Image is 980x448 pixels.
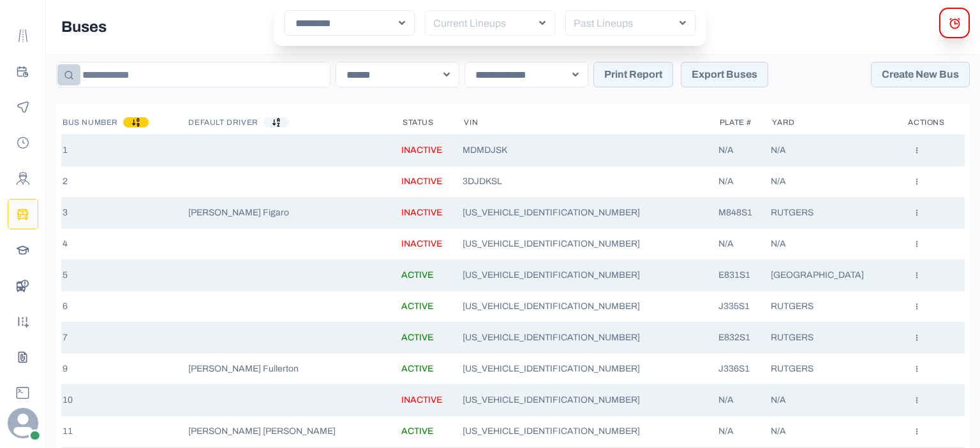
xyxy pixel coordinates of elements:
[8,163,38,194] button: Drivers
[401,270,461,280] p: ACTIVE
[718,426,769,437] p: N/A
[188,208,399,218] p: [PERSON_NAME] Figaro
[692,68,757,80] p: Export Buses
[907,328,927,348] button: User Action
[771,426,904,437] p: N/A
[769,110,905,134] th: YARD
[718,333,769,343] p: E832S1
[461,110,716,134] th: VIN
[463,145,715,155] p: MDMDJSK
[907,359,927,379] button: User Action
[8,306,38,336] button: Yards
[8,127,38,158] button: Payroll
[771,177,904,187] p: N/A
[463,239,715,249] p: [US_VEHICLE_IDENTIFICATION_NUMBER]
[771,145,904,155] p: N/A
[939,8,970,38] button: alerts Modal
[463,208,715,218] p: [US_VEHICLE_IDENTIFICATION_NUMBER]
[401,239,461,249] p: INACTIVE
[593,62,673,87] button: Print Report
[188,117,258,127] p: Default Driver
[718,301,769,312] p: J335S1
[718,270,769,280] p: E831S1
[400,110,462,134] th: Status
[188,426,399,437] p: [PERSON_NAME] [PERSON_NAME]
[718,208,769,218] p: M848S1
[463,177,715,187] p: 3DJDKSL
[771,364,904,374] p: RUTGERS
[8,199,38,229] button: Buses
[8,92,38,122] button: Monitoring
[771,239,904,249] p: N/A
[907,234,927,254] button: User Action
[907,296,927,317] button: User Action
[907,203,927,223] button: User Action
[401,208,461,218] p: INACTIVE
[718,395,769,405] p: N/A
[907,421,927,442] button: User Action
[771,301,904,312] p: RUTGERS
[8,377,38,408] button: Dblogs
[8,20,38,51] button: Route Templates
[907,390,927,410] button: User Action
[8,235,38,265] button: Schools
[907,171,927,192] button: User Action
[905,110,965,134] th: Actions
[681,62,768,87] button: Export Buses
[63,177,186,187] p: 2
[568,16,682,31] p: Past Lineups
[401,333,461,343] p: ACTIVE
[428,16,542,31] p: Current Lineups
[401,177,461,187] p: INACTIVE
[718,177,769,187] p: N/A
[63,117,118,127] p: Bus Number
[907,265,927,285] button: User Action
[61,15,965,38] p: Buses
[63,333,186,343] p: 7
[401,426,461,437] p: ACTIVE
[63,239,186,249] p: 4
[8,270,38,301] button: BusData
[907,140,927,161] button: User Action
[63,301,186,312] p: 6
[771,395,904,405] p: N/A
[8,342,38,372] button: Csvparser
[771,333,904,343] p: RUTGERS
[401,301,461,312] p: ACTIVE
[718,364,769,374] p: J336S1
[401,364,461,374] p: ACTIVE
[63,270,186,280] p: 5
[8,408,38,438] svg: avatar
[463,301,715,312] p: [US_VEHICLE_IDENTIFICATION_NUMBER]
[871,62,970,87] button: Create New Bus
[188,364,399,374] p: [PERSON_NAME] Fullerton
[718,239,769,249] p: N/A
[463,364,715,374] p: [US_VEHICLE_IDENTIFICATION_NUMBER]
[463,395,715,405] p: [US_VEHICLE_IDENTIFICATION_NUMBER]
[401,145,461,155] p: INACTIVE
[771,208,904,218] p: RUTGERS
[63,208,186,218] p: 3
[463,270,715,280] p: [US_VEHICLE_IDENTIFICATION_NUMBER]
[63,364,186,374] p: 9
[717,110,770,134] th: Plate #
[63,426,186,437] p: 11
[771,270,904,280] p: [GEOGRAPHIC_DATA]
[63,145,186,155] p: 1
[463,333,715,343] p: [US_VEHICLE_IDENTIFICATION_NUMBER]
[604,68,662,80] p: Print Report
[8,56,38,87] button: Planning
[63,395,186,405] p: 10
[718,145,769,155] p: N/A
